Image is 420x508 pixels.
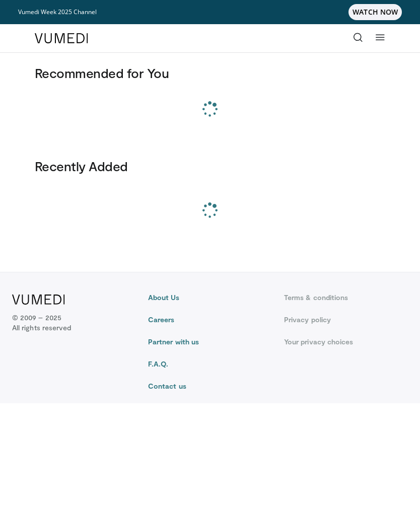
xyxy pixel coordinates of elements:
a: F.A.Q. [148,359,272,369]
span: WATCH NOW [348,4,402,20]
h3: Recommended for You [35,65,385,81]
a: About Us [148,293,272,303]
img: VuMedi Logo [35,33,88,43]
a: Vumedi Week 2025 ChannelWATCH NOW [18,4,402,20]
a: Partner with us [148,337,272,347]
a: Careers [148,315,272,325]
p: © 2009 – 2025 [12,313,71,333]
h3: Recently Added [35,158,385,174]
a: Privacy policy [284,315,408,325]
a: Contact us [148,381,272,391]
img: VuMedi Logo [12,295,65,305]
a: Your privacy choices [284,337,408,347]
span: All rights reserved [12,323,71,333]
a: Terms & conditions [284,293,408,303]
